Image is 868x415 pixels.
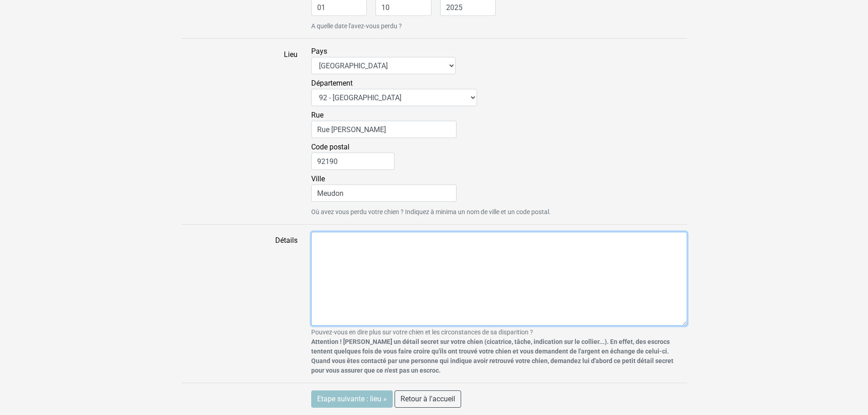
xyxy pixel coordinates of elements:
label: Département [311,78,477,106]
input: Code postal [311,153,395,170]
strong: Attention ! [PERSON_NAME] un détail secret sur votre chien (cicatrice, tâche, indication sur le c... [311,338,673,374]
label: Détails [175,232,304,375]
select: Pays [311,57,456,74]
label: Lieu [175,46,304,217]
label: Code postal [311,142,395,170]
small: Pouvez-vous en dire plus sur votre chien et les circonstances de sa disparition ? [311,328,687,375]
label: Pays [311,46,456,74]
label: Rue [311,110,457,138]
small: A quelle date l'avez-vous perdu ? [311,21,687,31]
select: Département [311,89,477,106]
label: Ville [311,174,457,202]
input: Ville [311,184,457,202]
small: Où avez vous perdu votre chien ? Indiquez à minima un nom de ville et un code postal. [311,207,687,217]
input: Etape suivante : lieu » [311,390,393,408]
input: Rue [311,121,457,138]
a: Retour à l'accueil [395,390,461,408]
